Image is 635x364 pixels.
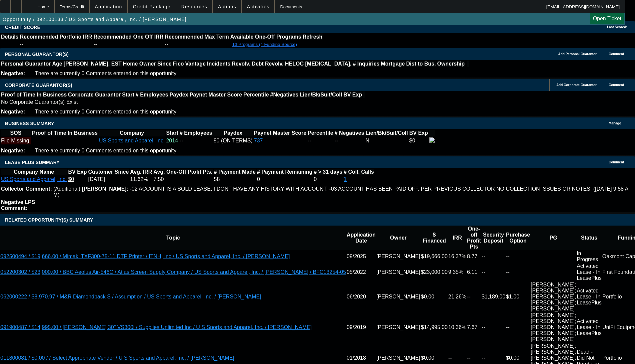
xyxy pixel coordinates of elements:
th: PG [530,226,576,250]
td: $0.00 [421,281,448,312]
td: Activated Lease - In LeasePlus [576,263,602,281]
td: [PERSON_NAME] [376,263,421,281]
td: 10.36% [448,312,467,343]
b: Paydex [170,92,188,97]
b: # Negatives [335,130,364,136]
div: -- [335,138,364,144]
b: BV Exp [409,130,428,136]
th: Status [576,226,602,250]
td: [DATE] [88,176,129,183]
span: BUSINESS SUMMARY [5,121,54,126]
td: 7.50 [153,176,213,183]
th: Purchase Option [506,226,530,250]
td: -- [481,263,506,281]
b: # Payment Remaining [257,169,312,175]
td: 06/2020 [346,281,376,312]
td: [PERSON_NAME] [376,250,421,263]
td: -- [506,312,530,343]
td: -- [506,263,530,281]
th: Security Deposit [481,226,506,250]
a: 80 (ON TERMS) [214,138,253,143]
td: -- [93,41,164,48]
span: There are currently 0 Comments entered on this opportunity [35,148,176,153]
b: Customer Since [88,169,129,175]
td: Activated Lease - In LeasePlus [576,312,602,343]
b: Lien/Bk/Suit/Coll [366,130,408,136]
span: There are currently 0 Comments entered on this opportunity [35,109,176,114]
span: There are currently 0 Comments entered on this opportunity [35,71,176,76]
b: Percentile [243,92,269,97]
th: Proof of Time In Business [32,130,98,136]
th: SOS [1,130,31,136]
td: [PERSON_NAME] [376,312,421,343]
td: 0 [313,176,343,183]
a: N [366,138,370,143]
b: Vantage [185,61,206,67]
span: Add Personal Guarantor [558,52,597,56]
b: Start [166,130,178,136]
b: # Employees [136,92,168,97]
td: 7.67 [467,312,481,343]
span: -- [180,138,183,143]
b: Negative LPS Comment: [1,199,35,211]
b: Age [52,61,62,67]
td: 9.35% [448,263,467,281]
th: Available One-Off Programs [230,34,302,40]
td: -- [481,250,506,263]
b: Negative: [1,109,25,114]
b: Company [120,130,144,136]
b: Home Owner Since [123,61,172,67]
span: Resources [181,4,207,9]
a: 011800081 / $0.00 / / Select Appropriate Vendor / U S Sports and Apparel, Inc. / [PERSON_NAME] [0,355,234,361]
span: Activities [247,4,270,9]
b: Company Name [14,169,54,175]
span: Opportunity / 092100133 / US Sports and Apparel, Inc. / [PERSON_NAME] [3,17,187,22]
a: 062000222 / $8,970.97 / M&R Diamondback S / Assumption / US Sports and Apparel, Inc. / [PERSON_NAME] [0,294,261,299]
th: Recommended Portfolio IRR [19,34,92,40]
td: 8.77 [467,250,481,263]
b: Avg. One-Off Ptofit Pts. [153,169,212,175]
b: #Negatives [270,92,299,97]
b: Start [122,92,134,97]
th: Application Date [346,226,376,250]
span: LEASE PLUS SUMMARY [5,160,60,165]
span: Comment [609,52,624,56]
b: BV Exp [68,169,87,175]
a: 1 [344,176,347,182]
th: $ Financed [421,226,448,250]
th: Refresh [302,34,323,40]
td: $23,000.00 [421,263,448,281]
td: $14,995.00 [421,312,448,343]
td: $1.00 [506,281,530,312]
button: Resources [176,0,212,13]
td: -- [506,250,530,263]
span: Credit Package [133,4,171,9]
b: Dist to Bus. [406,61,436,67]
td: $1,189.00 [481,281,506,312]
span: Comment [609,83,624,87]
b: Revolv. HELOC [MEDICAL_DATA]. [265,61,352,67]
a: 737 [254,138,263,143]
td: No Corporate Guarantor(s) Exist [1,99,365,105]
td: 11.62% [130,176,152,183]
a: 052200302 / $23,000.00 / BBC Aeolus Air-546C / Atlas Screen Supply Company / US Sports and Appare... [0,269,346,275]
div: -- [308,138,333,144]
span: Application [95,4,122,9]
span: Add Corporate Guarantor [556,83,597,87]
button: Credit Package [128,0,176,13]
b: Lien/Bk/Suit/Coll [300,92,342,97]
b: Incidents [207,61,230,67]
td: -- [467,281,481,312]
b: Negative: [1,71,25,76]
span: Comment [609,160,624,164]
b: Ownership [437,61,465,67]
b: [PERSON_NAME]. EST [64,61,122,67]
td: [PERSON_NAME]; [PERSON_NAME]; [PERSON_NAME], [PERSON_NAME]; [PERSON_NAME] [530,281,576,312]
b: Avg. IRR [130,169,152,175]
td: 0 [257,176,313,183]
b: # Payment Made [214,169,256,175]
a: Open Ticket [590,13,624,24]
td: In Progress [576,250,602,263]
b: Revolv. Debt [232,61,264,67]
a: 092500494 / $19,666.00 / Mimaki TXF300-75-11 DTF Printer / ITNH, Inc / US Sports and Apparel, Inc... [0,254,290,259]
